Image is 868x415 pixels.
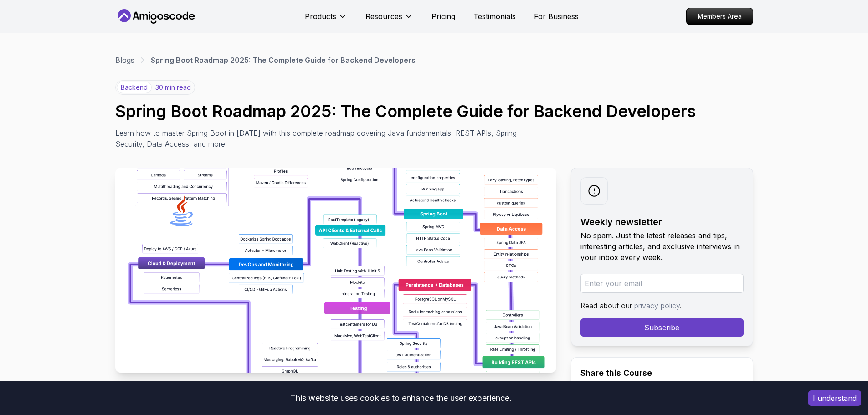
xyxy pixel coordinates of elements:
[812,358,868,401] iframe: chat widget
[686,8,753,25] a: Members Area
[305,11,336,22] p: Products
[115,128,524,149] p: Learn how to master Spring Boot in [DATE] with this complete roadmap covering Java fundamentals, ...
[534,11,579,22] a: For Business
[115,168,556,373] img: Spring Boot Roadmap 2025: The Complete Guide for Backend Developers thumbnail
[580,367,744,379] h2: Share this Course
[634,301,680,310] a: privacy policy
[155,83,191,92] p: 30 min read
[808,390,861,406] button: Accept cookies
[473,11,516,22] a: Testimonials
[305,11,347,29] button: Products
[117,82,152,93] p: backend
[580,318,744,337] button: Subscribe
[365,11,413,29] button: Resources
[115,55,134,66] a: Blogs
[115,102,753,120] h1: Spring Boot Roadmap 2025: The Complete Guide for Backend Developers
[580,300,744,311] p: Read about our .
[580,230,744,263] p: No spam. Just the latest releases and tips, interesting articles, and exclusive interviews in you...
[580,274,744,293] input: Enter your email
[7,388,795,408] div: This website uses cookies to enhance the user experience.
[365,11,402,22] p: Resources
[151,55,416,66] p: Spring Boot Roadmap 2025: The Complete Guide for Backend Developers
[431,11,455,22] a: Pricing
[580,215,744,228] h2: Weekly newsletter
